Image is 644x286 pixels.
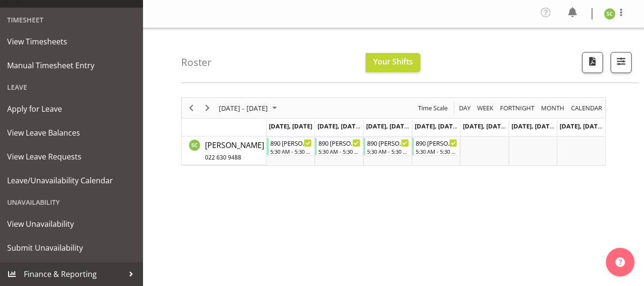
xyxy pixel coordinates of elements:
div: Previous [183,98,199,118]
span: [DATE], [DATE] [317,122,361,130]
span: Your Shifts [373,56,413,67]
span: View Timesheets [7,34,136,49]
span: View Unavailability [7,217,136,231]
span: [DATE], [DATE] [511,122,555,130]
div: 5:30 AM - 5:30 PM [270,148,312,155]
span: [DATE], [DATE] [366,122,409,130]
div: Next [199,98,215,118]
div: 5:30 AM - 5:30 PM [318,148,360,155]
div: 890 [PERSON_NAME] [416,138,458,148]
a: Apply for Leave [2,97,141,121]
td: Sukhpreet Chandi resource [182,137,266,165]
div: Sukhpreet Chandi"s event - 890 Christine Begin From Wednesday, September 17, 2025 at 5:30:00 AM G... [364,138,411,156]
h4: Roster [181,57,212,68]
div: Timesheet [2,10,141,30]
span: Time Scale [417,102,449,114]
span: Finance & Reporting [24,267,124,281]
span: [DATE], [DATE] [463,122,506,130]
button: Fortnight [499,102,536,114]
span: Apply for Leave [7,102,136,116]
span: Manual Timesheet Entry [7,58,136,73]
div: Timeline Week of September 17, 2025 [181,97,606,166]
button: Your Shifts [366,53,420,72]
a: View Timesheets [2,30,141,53]
button: September 15 - 21, 2025 [217,102,281,114]
div: Sukhpreet Chandi"s event - 890 Christine Begin From Thursday, September 18, 2025 at 5:30:00 AM GM... [412,138,460,156]
a: Leave/Unavailability Calendar [2,169,141,192]
div: Unavailability [2,192,141,212]
img: sukhpreet-chandi8208.jpg [604,8,615,20]
div: Sukhpreet Chandi"s event - 890 Christine Begin From Monday, September 15, 2025 at 5:30:00 AM GMT+... [267,138,315,156]
span: 022 630 9488 [205,153,241,161]
span: [DATE] - [DATE] [218,102,269,114]
div: 890 [PERSON_NAME] [270,138,312,148]
span: [DATE], [DATE] [269,122,312,130]
span: View Leave Balances [7,126,136,140]
button: Previous [185,102,198,114]
span: calendar [570,102,603,114]
span: Week [476,102,494,114]
a: [PERSON_NAME]022 630 9488 [205,139,264,162]
div: Leave [2,77,141,97]
span: [DATE], [DATE] [415,122,458,130]
table: Timeline Week of September 17, 2025 [266,137,605,165]
button: Download a PDF of the roster according to the set date range. [582,52,603,73]
span: [DATE], [DATE] [560,122,603,130]
div: 5:30 AM - 5:30 PM [367,148,409,155]
span: Fortnight [499,102,535,114]
button: Timeline Month [540,102,566,114]
span: View Leave Requests [7,149,136,164]
button: Timeline Week [476,102,495,114]
span: Month [540,102,565,114]
button: Time Scale [417,102,450,114]
span: Leave/Unavailability Calendar [7,173,136,188]
button: Month [570,102,604,114]
button: Next [201,102,214,114]
a: Submit Unavailability [2,236,141,260]
img: help-xxl-2.png [615,257,625,267]
span: Day [458,102,471,114]
div: 890 [PERSON_NAME] [367,138,409,148]
div: Sukhpreet Chandi"s event - 890 Christine Begin From Tuesday, September 16, 2025 at 5:30:00 AM GMT... [315,138,363,156]
a: View Leave Balances [2,121,141,145]
div: 890 [PERSON_NAME] [318,138,360,148]
span: [PERSON_NAME] [205,140,264,162]
a: View Leave Requests [2,145,141,169]
div: 5:30 AM - 5:30 PM [416,148,458,155]
span: Submit Unavailability [7,241,136,255]
button: Filter Shifts [611,52,632,73]
a: Manual Timesheet Entry [2,53,141,77]
a: View Unavailability [2,212,141,236]
button: Timeline Day [458,102,472,114]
